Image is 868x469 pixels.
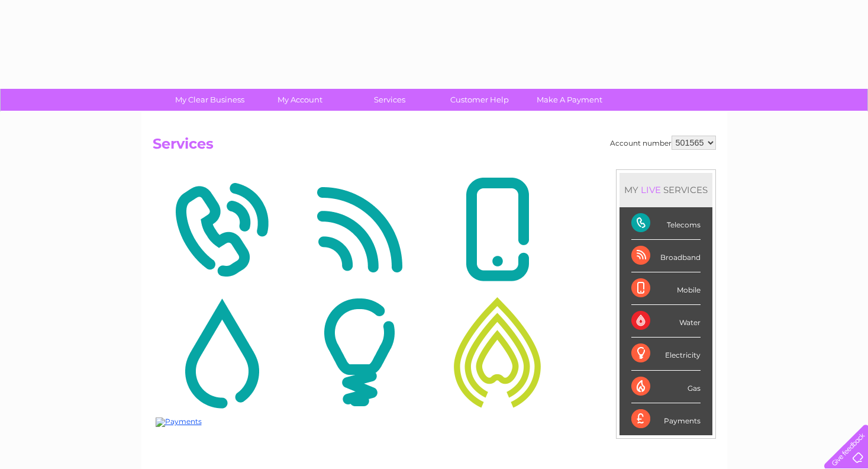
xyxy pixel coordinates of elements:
a: Customer Help [431,89,528,111]
div: Gas [631,371,701,403]
img: Gas [431,295,563,410]
div: Payments [631,403,701,435]
div: Telecoms [631,207,701,240]
img: Broadband [293,172,425,287]
div: Account number [610,136,716,150]
div: Mobile [631,272,701,305]
div: Water [631,305,701,338]
div: MY SERVICES [619,173,712,207]
div: LIVE [638,184,663,195]
a: Make A Payment [521,89,618,111]
img: Payments [156,417,202,427]
img: Telecoms [156,172,288,287]
div: Broadband [631,240,701,272]
h2: Services [153,136,716,158]
a: Services [341,89,438,111]
img: Water [156,295,288,410]
img: Mobile [431,172,563,287]
a: My Account [251,89,349,111]
div: Electricity [631,338,701,370]
a: My Clear Business [161,89,259,111]
img: Electricity [293,295,425,410]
